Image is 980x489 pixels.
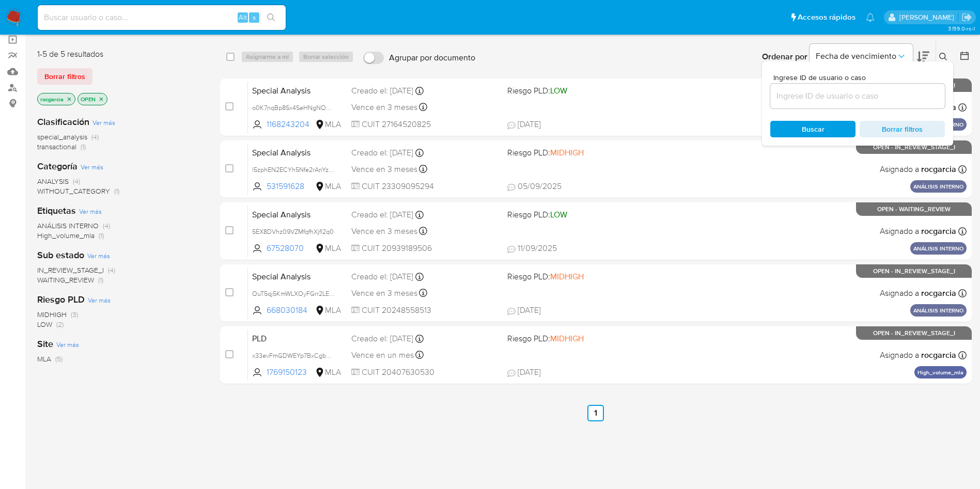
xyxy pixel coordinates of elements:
button: search-icon [260,10,282,25]
a: Notificaciones [866,13,875,22]
span: Alt [239,12,247,22]
span: Accesos rápidos [798,12,855,23]
p: rocio.garcia@mercadolibre.com [899,12,958,22]
a: Salir [961,12,972,23]
span: s [253,12,256,22]
span: 3.159.0-rc-1 [948,24,975,33]
input: Buscar usuario o caso... [38,11,286,24]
